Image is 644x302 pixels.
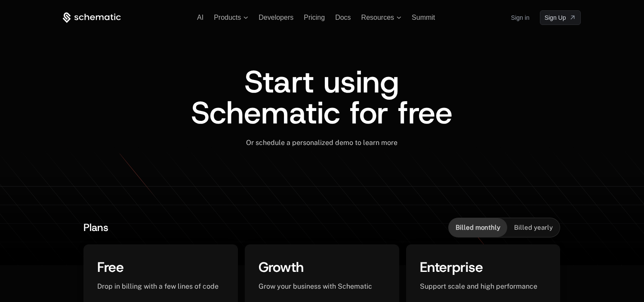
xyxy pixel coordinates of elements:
[97,258,124,276] span: Free
[514,223,553,232] span: Billed yearly
[97,282,219,290] span: Drop in billing with a few lines of code
[420,258,483,276] span: Enterprise
[197,14,203,21] a: AI
[246,139,397,147] span: Or schedule a personalized demo to learn more
[420,282,537,290] span: Support scale and high performance
[335,14,351,21] a: Docs
[214,14,241,22] span: Products
[259,258,304,276] span: Growth
[259,282,372,290] span: Grow your business with Schematic
[259,14,293,21] a: Developers
[412,14,435,21] a: Summit
[361,14,394,22] span: Resources
[511,11,530,25] a: Sign in
[456,223,500,232] span: Billed monthly
[540,10,581,25] a: [object Object]
[304,14,325,21] a: Pricing
[191,61,453,133] span: Start using Schematic for free
[545,13,566,22] span: Sign Up
[83,221,108,234] span: Plans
